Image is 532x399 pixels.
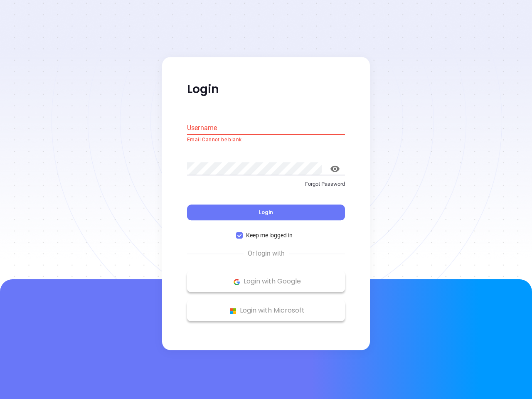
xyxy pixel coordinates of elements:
span: Login [259,209,273,216]
button: toggle password visibility [325,159,345,179]
button: Google Logo Login with Google [187,271,345,292]
span: Or login with [244,249,289,259]
p: Login with Microsoft [191,305,341,317]
button: Microsoft Logo Login with Microsoft [187,300,345,321]
p: Login with Google [191,276,341,288]
img: Microsoft Logo [228,306,238,316]
span: Keep me logged in [243,231,296,240]
a: Forgot Password [187,180,345,195]
button: Login [187,205,345,221]
p: Login [187,82,345,97]
p: Forgot Password [187,180,345,188]
img: Google Logo [232,277,242,287]
p: Email Cannot be blank [187,136,345,144]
